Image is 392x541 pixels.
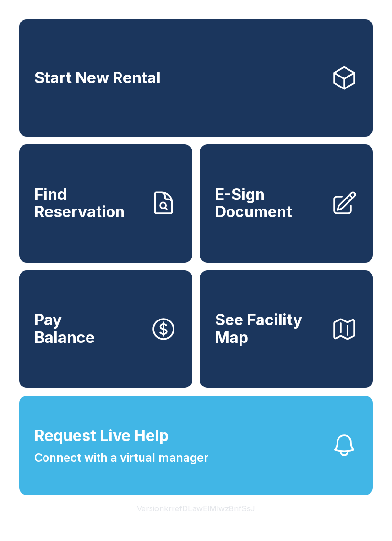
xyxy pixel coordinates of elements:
span: Connect with a virtual manager [34,449,208,466]
button: See Facility Map [200,270,373,388]
a: Find Reservation [19,144,192,262]
span: E-Sign Document [215,186,323,221]
a: Start New Rental [19,19,373,137]
a: E-Sign Document [200,144,373,262]
button: Request Live HelpConnect with a virtual manager [19,396,373,495]
button: VersionkrrefDLawElMlwz8nfSsJ [129,495,263,522]
span: Request Live Help [34,424,169,447]
span: Find Reservation [34,186,142,221]
button: PayBalance [19,270,192,388]
span: Start New Rental [34,69,161,87]
span: Pay Balance [34,311,95,346]
span: See Facility Map [215,311,323,346]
